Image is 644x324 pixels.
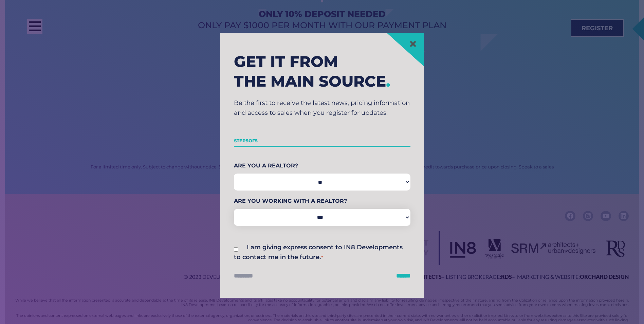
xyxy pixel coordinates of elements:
label: Are You A Realtor? [234,161,410,171]
label: Are You Working With A Realtor? [234,196,410,206]
label: I am giving express consent to IN8 Developments to contact me in the future. [234,244,403,261]
h2: Get it from the main source [234,52,410,91]
p: Step of [234,136,410,146]
span: 5 [255,138,258,143]
span: 5 [246,138,249,143]
span: . [386,72,390,90]
p: Be the first to receive the latest news, pricing information and access to sales when you registe... [234,98,410,118]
